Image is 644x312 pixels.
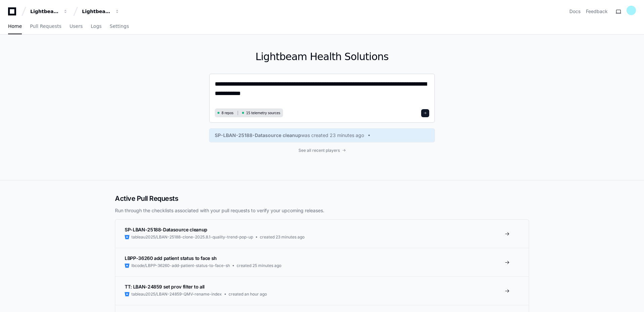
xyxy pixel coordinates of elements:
[131,263,230,268] span: lbcode/LBPP-36260-add-patient-status-to-face-sh
[30,19,61,34] a: Pull Requests
[91,24,102,28] span: Logs
[301,132,364,139] span: was created 23 minutes ago
[110,19,129,34] a: Settings
[209,148,435,153] a: See all recent players
[91,19,102,34] a: Logs
[110,24,129,28] span: Settings
[125,255,217,261] span: LBPP-36260 add patient status to face sh
[131,292,222,297] span: tableau2025/LBAN-24859-QMV-rename-index
[229,292,267,297] span: created an hour ago
[222,110,234,116] span: 8 repos
[569,8,580,15] a: Docs
[209,51,435,63] h1: Lightbeam Health Solutions
[8,24,22,28] span: Home
[115,207,529,214] p: Run through the checklists associated with your pull requests to verify your upcoming releases.
[28,5,71,17] button: Lightbeam Health
[70,19,83,34] a: Users
[215,132,429,139] a: SP-LBAN-25188-Datasource cleanupwas created 23 minutes ago
[260,234,305,240] span: created 23 minutes ago
[586,8,608,15] button: Feedback
[215,132,301,139] span: SP-LBAN-25188-Datasource cleanup
[115,220,529,248] a: SP-LBAN-25188-Datasource cleanuptableau2025/LBAN-25188-clone-2025.8.1-quality-trend-pop-upcreated...
[70,24,83,28] span: Users
[125,227,207,232] span: SP-LBAN-25188-Datasource cleanup
[115,276,529,305] a: TT: LBAN-24859 set prov filter to alltableau2025/LBAN-24859-QMV-rename-indexcreated an hour ago
[30,24,61,28] span: Pull Requests
[131,234,253,240] span: tableau2025/LBAN-25188-clone-2025.8.1-quality-trend-pop-up
[246,110,280,116] span: 15 telemetry sources
[125,284,205,289] span: TT: LBAN-24859 set prov filter to all
[8,19,22,34] a: Home
[298,148,340,153] span: See all recent players
[237,263,281,268] span: created 25 minutes ago
[115,194,529,203] h2: Active Pull Requests
[30,8,59,15] div: Lightbeam Health
[82,8,111,15] div: Lightbeam Health Solutions
[79,5,122,17] button: Lightbeam Health Solutions
[115,248,529,276] a: LBPP-36260 add patient status to face shlbcode/LBPP-36260-add-patient-status-to-face-shcreated 25...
